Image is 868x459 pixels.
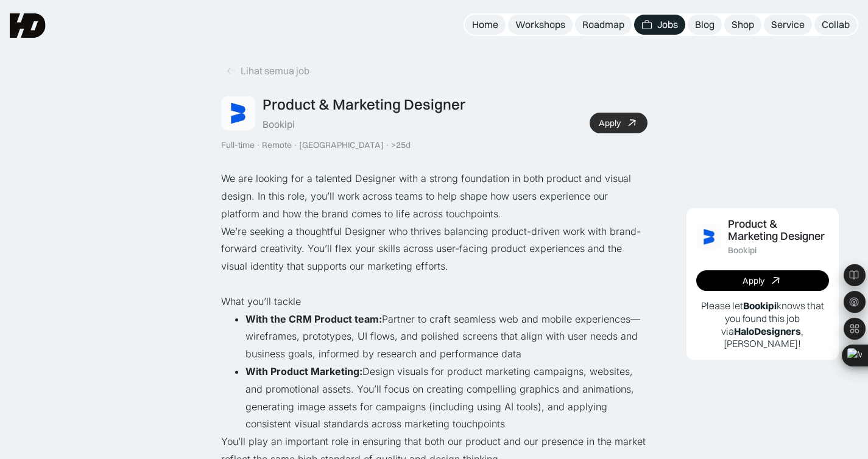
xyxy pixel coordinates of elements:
[688,15,722,35] a: Blog
[590,113,647,133] a: Apply
[508,15,573,35] a: Workshops
[696,270,829,291] a: Apply
[221,140,255,150] div: Full-time
[263,118,295,131] div: Bookipi
[743,300,777,312] b: Bookipi
[263,96,465,113] div: Product & Marketing Designer
[728,218,829,244] div: Product & Marketing Designer
[599,118,621,128] div: Apply
[582,18,624,31] div: Roadmap
[695,18,715,31] div: Blog
[221,223,647,275] p: We’re seeking a thoughtful Designer who thrives balancing product-driven work with brand-forward ...
[814,15,857,35] a: Collab
[822,18,850,31] div: Collab
[221,293,647,310] p: What you’ll tackle
[221,96,255,130] img: Job Image
[771,18,805,31] div: Service
[515,18,565,31] div: Workshops
[472,18,498,31] div: Home
[575,15,632,35] a: Roadmap
[728,245,757,256] div: Bookipi
[634,15,685,35] a: Jobs
[256,140,261,150] div: ·
[764,15,812,35] a: Service
[743,276,764,286] div: Apply
[724,15,761,35] a: Shop
[391,140,411,150] div: >25d
[299,140,384,150] div: [GEOGRAPHIC_DATA]
[696,224,722,250] img: Job Image
[245,365,362,377] strong: With Product Marketing:
[262,140,292,150] div: Remote
[245,313,382,325] strong: With the CRM Product team:
[221,170,647,222] p: We are looking for a talented Designer with a strong foundation in both product and visual design...
[732,18,754,31] div: Shop
[245,310,647,363] li: Partner to craft seamless web and mobile experiences—wireframes, prototypes, UI flows, and polish...
[385,140,390,150] div: ·
[241,65,309,77] div: Lihat semua job
[696,300,829,350] p: Please let knows that you found this job via , [PERSON_NAME]!
[221,61,314,81] a: Lihat semua job
[465,15,506,35] a: Home
[293,140,298,150] div: ·
[221,275,647,293] p: ‍
[657,18,678,31] div: Jobs
[245,363,647,433] li: Design visuals for product marketing campaigns, websites, and promotional assets. You’ll focus on...
[734,325,801,337] b: HaloDesigners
